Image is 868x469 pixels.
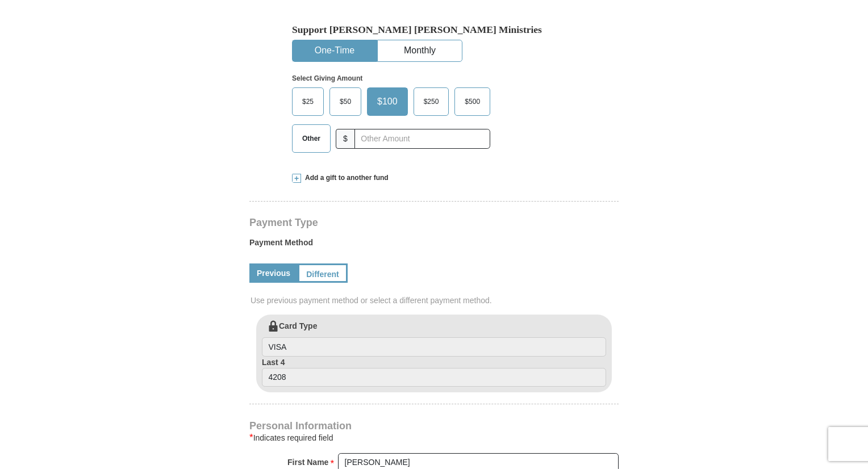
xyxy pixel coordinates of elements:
[459,93,486,110] span: $500
[354,129,490,149] input: Other Amount
[297,130,326,147] span: Other
[334,93,357,110] span: $50
[262,368,606,387] input: Last 4
[293,40,377,61] button: One-Time
[262,320,606,357] label: Card Type
[372,93,403,110] span: $100
[292,24,576,36] h5: Support [PERSON_NAME] [PERSON_NAME] Ministries
[378,40,462,61] button: Monthly
[262,337,606,357] input: Card Type
[418,93,445,110] span: $250
[251,295,620,306] span: Use previous payment method or select a different payment method.
[249,218,619,227] h4: Payment Type
[297,93,319,110] span: $25
[249,237,619,254] label: Payment Method
[336,129,355,149] span: $
[249,431,619,445] div: Indicates required field
[249,421,619,430] h4: Personal Information
[292,74,362,82] strong: Select Giving Amount
[249,263,298,283] a: Previous
[301,173,389,183] span: Add a gift to another fund
[298,263,348,283] a: Different
[262,357,606,387] label: Last 4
